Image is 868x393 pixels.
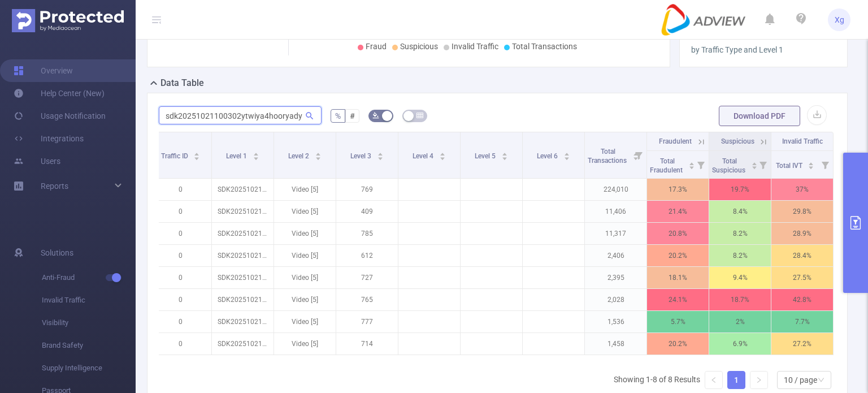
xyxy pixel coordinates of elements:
[614,371,700,389] li: Showing 1-8 of 8 Results
[688,161,695,167] div: Sort
[439,156,445,159] i: icon: caret-down
[439,151,445,154] i: icon: caret-up
[776,162,804,170] span: Total IVT
[709,311,771,332] p: 2%
[41,175,68,197] a: Reports
[226,152,249,160] span: Level 1
[688,165,695,168] i: icon: caret-down
[42,266,136,289] span: Anti-Fraud
[193,151,200,158] div: Sort
[755,151,771,178] i: Filter menu
[212,333,274,355] p: SDK20251021100302ytwiya4hooryady
[647,201,709,222] p: 21.4%
[212,179,274,200] p: SDK20251021100302ytwiya4hooryady
[709,333,771,355] p: 6.9%
[14,82,105,105] a: Help Center (New)
[194,156,200,159] i: icon: caret-down
[336,289,398,310] p: 765
[336,245,398,266] p: 612
[563,151,570,158] div: Sort
[150,267,211,288] p: 0
[647,311,709,332] p: 5.7%
[14,59,73,82] a: Overview
[366,42,387,51] span: Fraud
[537,152,559,160] span: Level 6
[336,333,398,355] p: 714
[42,289,136,312] span: Invalid Traffic
[350,111,355,120] span: #
[253,151,259,158] div: Sort
[705,371,723,389] li: Previous Page
[150,289,211,310] p: 0
[274,311,336,332] p: Video [5]
[691,44,836,56] div: by Traffic Type and Level 1
[335,111,341,120] span: %
[315,156,321,159] i: icon: caret-down
[709,289,771,310] p: 18.7%
[150,311,211,332] p: 0
[585,245,646,266] p: 2,406
[42,357,136,379] span: Supply Intelligence
[751,161,758,167] div: Sort
[647,267,709,288] p: 18.1%
[416,112,423,119] i: icon: table
[12,9,124,32] img: Protected Media
[771,311,833,332] p: 7.7%
[585,267,646,288] p: 2,395
[585,311,646,332] p: 1,536
[647,245,709,266] p: 20.2%
[650,157,684,174] span: Total Fraudulent
[377,156,383,159] i: icon: caret-down
[159,106,322,124] input: Search...
[377,151,384,158] div: Sort
[274,201,336,222] p: Video [5]
[771,333,833,355] p: 27.2%
[585,223,646,244] p: 11,317
[808,161,814,164] i: icon: caret-up
[475,152,497,160] span: Level 5
[647,179,709,200] p: 17.3%
[512,42,577,51] span: Total Transactions
[212,245,274,266] p: SDK20251021100302ytwiya4hooryady
[784,372,817,388] div: 10 / page
[585,289,646,310] p: 2,028
[585,201,646,222] p: 11,406
[253,151,259,154] i: icon: caret-up
[818,377,824,385] i: icon: down
[771,245,833,266] p: 28.4%
[377,151,383,154] i: icon: caret-up
[14,150,60,172] a: Users
[336,201,398,222] p: 409
[647,333,709,355] p: 20.2%
[750,371,768,389] li: Next Page
[647,289,709,310] p: 24.1%
[315,151,321,154] i: icon: caret-up
[274,245,336,266] p: Video [5]
[41,241,73,264] span: Solutions
[709,267,771,288] p: 9.4%
[659,137,692,145] span: Fraudulent
[42,312,136,334] span: Visibility
[161,152,190,160] span: Traffic ID
[771,179,833,200] p: 37%
[288,152,311,160] span: Level 2
[751,161,757,164] i: icon: caret-up
[400,42,438,51] span: Suspicious
[212,201,274,222] p: SDK20251021100302ytwiya4hooryady
[501,156,507,159] i: icon: caret-down
[336,267,398,288] p: 727
[688,161,695,164] i: icon: caret-up
[372,112,379,119] i: icon: bg-colors
[212,267,274,288] p: SDK20251021100302ytwiya4hooryady
[782,137,823,145] span: Invalid Traffic
[712,157,747,174] span: Total Suspicious
[501,151,508,158] div: Sort
[253,156,259,159] i: icon: caret-down
[585,179,646,200] p: 224,010
[150,245,211,266] p: 0
[501,151,507,154] i: icon: caret-up
[14,105,106,127] a: Usage Notification
[212,223,274,244] p: SDK20251021100302ytwiya4hooryady
[336,179,398,200] p: 769
[756,377,762,383] i: icon: right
